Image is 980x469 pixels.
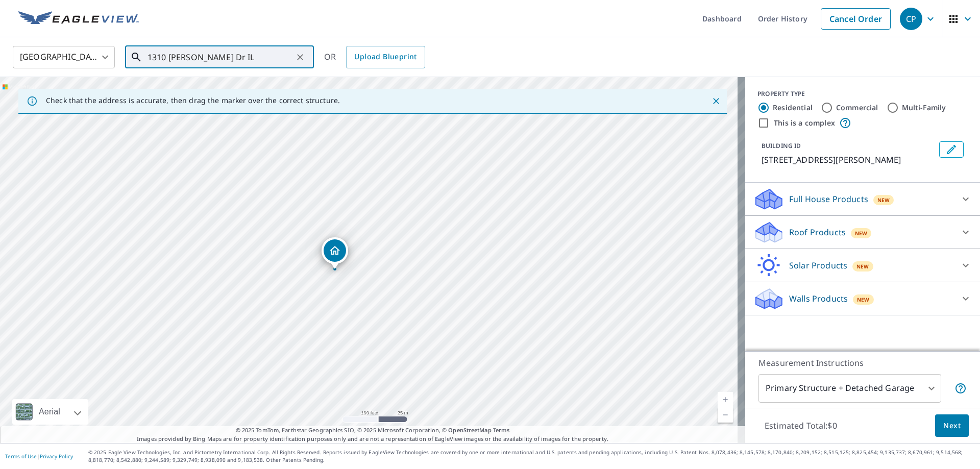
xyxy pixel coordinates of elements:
span: New [856,262,869,270]
label: Multi-Family [902,103,946,113]
p: Full House Products [789,193,868,205]
a: Cancel Order [821,8,891,30]
div: Solar ProductsNew [753,253,972,278]
p: Walls Products [789,292,848,305]
span: New [857,295,870,304]
p: Roof Products [789,226,846,238]
a: OpenStreetMap [448,426,491,434]
a: Terms [493,426,510,434]
span: © 2025 TomTom, Earthstar Geographics SIO, © 2025 Microsoft Corporation, © [236,426,510,435]
div: Walls ProductsNew [753,286,972,311]
span: Your report will include the primary structure and a detached garage if one exists. [954,382,967,394]
div: Roof ProductsNew [753,220,972,244]
button: Close [709,94,723,108]
span: New [877,196,890,204]
div: Aerial [12,399,88,425]
a: Current Level 18, Zoom In [718,392,733,407]
div: OR [324,46,425,68]
button: Next [935,414,969,437]
a: Upload Blueprint [346,46,425,68]
a: Privacy Policy [40,453,73,460]
p: Measurement Instructions [758,357,967,369]
div: PROPERTY TYPE [757,89,968,98]
a: Current Level 18, Zoom Out [718,407,733,423]
div: Primary Structure + Detached Garage [758,374,941,403]
label: Commercial [836,103,878,113]
p: Solar Products [789,259,847,271]
div: Full House ProductsNew [753,187,972,211]
div: Dropped pin, building 1, Residential property, 500 E Ogden Ave Ste 204 Good [322,237,348,269]
p: [STREET_ADDRESS][PERSON_NAME] [762,154,935,166]
span: Upload Blueprint [354,51,416,63]
p: Estimated Total: $0 [756,414,845,437]
button: Edit building 1 [939,141,964,158]
label: Residential [773,103,813,113]
span: Next [943,419,961,432]
div: Aerial [36,399,63,425]
div: [GEOGRAPHIC_DATA] [13,43,115,71]
label: This is a complex [774,118,835,128]
div: CP [900,8,922,30]
a: Terms of Use [5,453,37,460]
p: BUILDING ID [762,141,801,150]
span: New [855,229,868,237]
p: © 2025 Eagle View Technologies, Inc. and Pictometry International Corp. All Rights Reserved. Repo... [88,449,975,464]
p: | [5,453,73,459]
img: EV Logo [18,11,139,27]
button: Clear [293,50,307,64]
p: Check that the address is accurate, then drag the marker over the correct structure. [46,96,340,105]
input: Search by address or latitude-longitude [148,43,293,71]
